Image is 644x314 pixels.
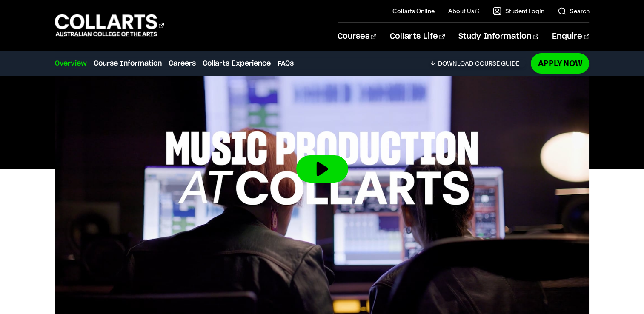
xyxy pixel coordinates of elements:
[55,58,87,69] a: Overview
[278,58,294,69] a: FAQs
[94,58,162,69] a: Course Information
[493,7,544,15] a: Student Login
[458,23,538,51] a: Study Information
[438,60,473,67] span: Download
[169,58,196,69] a: Careers
[338,23,376,51] a: Courses
[55,13,164,37] div: Go to homepage
[390,23,445,51] a: Collarts Life
[448,7,480,15] a: About Us
[430,60,526,67] a: DownloadCourse Guide
[531,53,589,73] a: Apply Now
[558,7,589,15] a: Search
[203,58,271,69] a: Collarts Experience
[552,23,589,51] a: Enquire
[392,7,435,15] a: Collarts Online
